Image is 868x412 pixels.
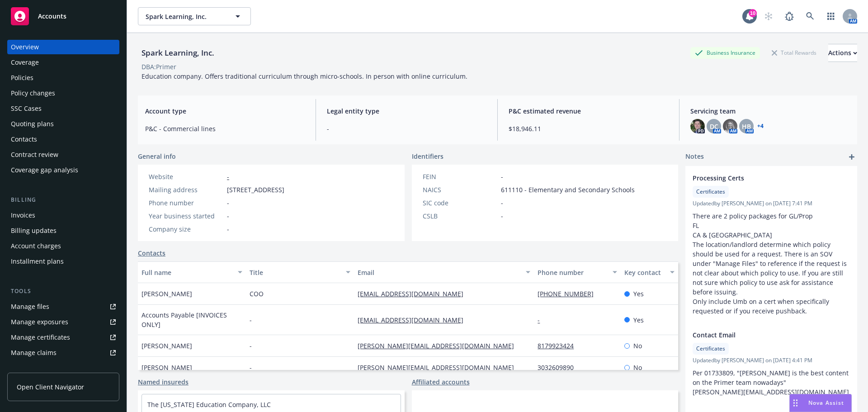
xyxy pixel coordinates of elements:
a: Contract review [7,147,119,162]
div: Year business started [149,211,223,221]
button: Full name [138,261,246,283]
a: Account charges [7,239,119,253]
div: Key contact [624,268,665,277]
a: Coverage gap analysis [7,163,119,177]
span: Accounts [38,13,66,20]
div: NAICS [423,185,497,194]
span: Account type [145,106,305,116]
div: Full name [142,268,232,277]
a: [EMAIL_ADDRESS][DOMAIN_NAME] [358,289,471,298]
a: 3032609890 [538,363,581,372]
div: Processing CertsCertificatesUpdatedby [PERSON_NAME] on [DATE] 7:41 PMThere are 2 policy packages ... [685,166,857,323]
a: Search [801,7,819,25]
a: Policies [7,71,119,85]
div: SSC Cases [11,101,42,116]
div: FEIN [423,172,497,181]
a: Policy changes [7,86,119,100]
div: Overview [11,40,39,54]
span: - [501,211,503,221]
img: photo [723,119,737,133]
span: Education company. Offers traditional curriculum through micro-schools. In person with online cur... [142,72,467,81]
a: SSC Cases [7,101,119,116]
button: Phone number [534,261,620,283]
button: Email [354,261,534,283]
span: [PERSON_NAME] [142,341,192,350]
div: Contact EmailCertificatesUpdatedby [PERSON_NAME] on [DATE] 4:41 PMPer 01733809, "[PERSON_NAME] is... [685,323,857,404]
a: add [846,152,857,162]
a: The [US_STATE] Education Company, LLC [147,400,271,409]
a: [EMAIL_ADDRESS][DOMAIN_NAME] [358,316,471,324]
div: Manage BORs [11,361,53,375]
span: - [250,341,252,350]
p: Per 01733809, "[PERSON_NAME] is the best content on the Primer team nowadays" [PERSON_NAME][EMAIL... [693,368,850,397]
a: Installment plans [7,254,119,269]
span: [PERSON_NAME] [142,363,192,372]
div: Business Insurance [690,47,760,58]
div: Title [250,268,340,277]
div: Installment plans [11,254,64,269]
button: Title [246,261,354,283]
button: Spark Learning, Inc. [138,7,251,25]
a: Start snowing [759,7,778,25]
a: Billing updates [7,223,119,238]
button: Nova Assist [789,394,852,412]
span: - [227,211,229,221]
span: COO [250,289,264,298]
div: Manage exposures [11,315,68,329]
span: Servicing team [690,106,850,116]
span: Certificates [696,188,725,196]
span: Yes [633,289,644,298]
span: - [227,198,229,208]
button: Actions [828,44,857,62]
div: Phone number [538,268,607,277]
a: Manage files [7,299,119,314]
a: [PHONE_NUMBER] [538,289,601,298]
span: Accounts Payable [INVOICES ONLY] [142,310,242,329]
a: [PERSON_NAME][EMAIL_ADDRESS][DOMAIN_NAME] [358,363,521,372]
span: Contact Email [693,330,826,340]
div: Actions [828,44,857,62]
a: Named insureds [138,377,189,387]
a: 8179923424 [538,341,581,350]
div: Coverage [11,55,39,70]
span: Updated by [PERSON_NAME] on [DATE] 4:41 PM [693,356,850,365]
div: Manage certificates [11,330,70,345]
div: Contacts [11,132,37,147]
li: FL [693,221,850,230]
div: Billing [7,195,119,204]
span: Legal entity type [327,106,486,116]
span: General info [138,152,176,161]
button: Key contact [621,261,678,283]
a: - [227,172,229,181]
div: Tools [7,287,119,296]
div: DBA: Primer [142,62,176,71]
div: Company size [149,224,223,234]
a: Overview [7,40,119,54]
span: - [227,224,229,234]
span: Identifiers [412,152,443,161]
span: Open Client Navigator [17,382,84,392]
span: Certificates [696,345,725,353]
span: - [501,172,503,181]
div: Drag to move [790,394,801,412]
a: Manage claims [7,346,119,360]
div: Invoices [11,208,35,223]
a: Coverage [7,55,119,70]
span: P&C - Commercial lines [145,124,305,133]
div: Billing updates [11,223,57,238]
span: DC [710,122,718,131]
span: No [633,341,642,350]
a: Manage BORs [7,361,119,375]
div: Manage claims [11,346,57,360]
span: P&C estimated revenue [509,106,668,116]
span: $18,946.11 [509,124,668,133]
a: +4 [757,123,764,129]
span: HB [742,122,751,131]
a: - [538,316,547,324]
li: CA & [GEOGRAPHIC_DATA] The location/landlord determine which policy should be used for a request.... [693,230,850,297]
div: Coverage gap analysis [11,163,78,177]
div: Website [149,172,223,181]
span: Processing Certs [693,173,826,183]
a: Manage exposures [7,315,119,329]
